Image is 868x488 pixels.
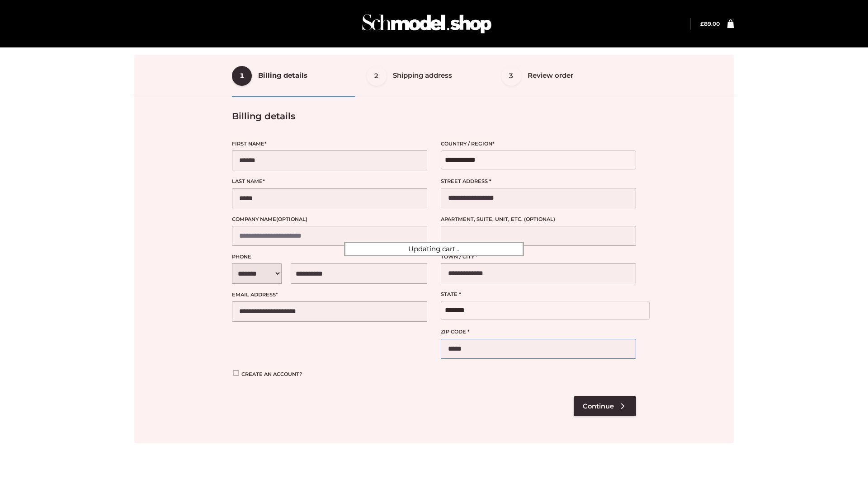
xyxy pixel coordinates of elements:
bdi: 89.00 [700,20,720,27]
a: £89.00 [700,20,720,27]
img: Schmodel Admin 964 [359,6,495,42]
div: Updating cart... [344,242,524,256]
span: £ [700,20,704,27]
